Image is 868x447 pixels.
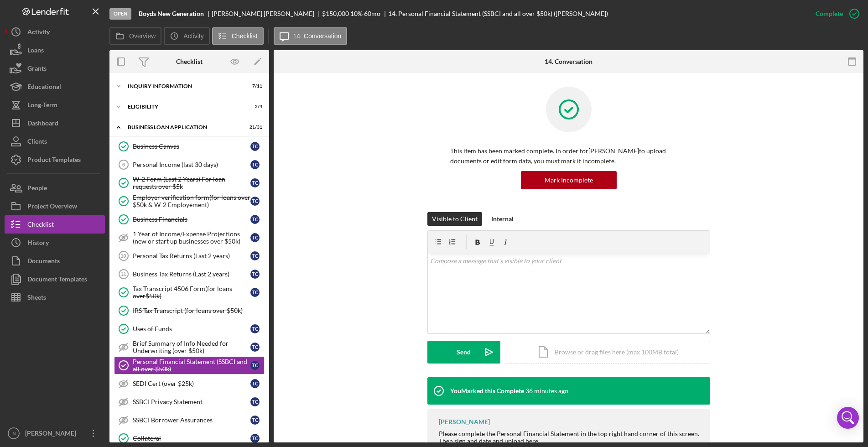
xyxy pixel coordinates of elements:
a: 6Personal Income (last 30 days)TC [114,156,265,174]
a: Business FinancialsTC [114,210,265,229]
div: Personal Tax Returns (Last 2 years) [133,252,250,260]
div: 1 Year of Income/Expense Projections (new or start up businesses over $50k) [133,230,250,245]
div: Checklist [176,58,203,65]
div: Sheets [27,288,46,309]
div: History [27,234,49,254]
button: Clients [5,132,105,151]
time: 2025-09-25 03:57 [525,387,568,395]
div: Personal Income (last 30 days) [133,161,250,168]
div: 14. Personal Financial Statement (SSBCI and all over $50k) ([PERSON_NAME]) [388,10,608,17]
div: T C [250,343,260,352]
button: History [5,234,105,252]
button: Project Overview [5,197,105,215]
button: 14. Conversation [274,27,348,45]
button: Loans [5,41,105,59]
div: Grants [27,59,47,80]
div: T C [250,233,260,242]
div: ELIGIBILITY [128,104,239,109]
div: BUSINESS LOAN APPLICATION [128,125,239,130]
p: This item has been marked complete. In order for [PERSON_NAME] to upload documents or edit form d... [450,146,687,166]
div: T C [250,178,260,187]
button: Activity [5,23,105,41]
span: $150,000 [322,10,349,17]
div: Collateral [133,435,250,442]
label: Checklist [232,32,258,40]
div: Open [109,8,131,20]
div: T C [250,324,260,333]
div: T C [250,379,260,388]
text: IN [11,431,16,436]
a: Business CanvasTC [114,137,265,156]
div: Business Financials [133,216,250,223]
div: Documents [27,252,60,272]
a: Dashboard [5,114,105,132]
div: T C [250,416,260,425]
button: Educational [5,78,105,96]
div: You Marked this Complete [450,387,524,395]
button: IN[PERSON_NAME] [5,424,105,442]
div: IRS Tax Transcript (for loans over $50k) [133,307,264,314]
div: 14. Conversation [545,58,593,65]
a: Product Templates [5,151,105,169]
label: Overview [129,32,156,40]
a: Tax Transcript 4506 Form(for loans over$50k)TC [114,283,265,301]
a: W-2 Form (Last 2 Years) For loan requests over $5kTC [114,174,265,192]
div: Tax Transcript 4506 Form(for loans over$50k) [133,285,250,300]
div: [PERSON_NAME] [23,424,82,445]
div: Personal Financial Statement (SSBCI and all over $50k) [133,358,250,373]
button: Document Templates [5,270,105,288]
div: SSBCI Privacy Statement [133,398,250,405]
div: T C [250,215,260,224]
div: T C [250,288,260,297]
div: 21 / 31 [246,125,262,130]
div: Internal [491,212,514,226]
div: Please complete the Personal Financial Statement in the top right hand corner of this screen. The... [439,430,701,445]
a: People [5,179,105,197]
button: Checklist [5,215,105,234]
div: SSBCI Borrower Assurances [133,416,250,424]
button: Long-Term [5,96,105,114]
div: Activity [27,23,50,43]
a: SEDI Cert (over $25k)TC [114,374,265,393]
button: Documents [5,252,105,270]
div: T C [250,197,260,206]
div: Brief Summary of Info Needed for Underwriting (over $50k) [133,340,250,354]
button: Checklist [212,27,264,45]
button: Complete [806,5,863,23]
button: Send [427,341,500,364]
a: 11Business Tax Returns (Last 2 years)TC [114,265,265,283]
div: Business Canvas [133,143,250,150]
div: T C [250,160,260,169]
div: 60 mo [364,10,380,17]
div: [PERSON_NAME] [PERSON_NAME] [212,10,322,17]
a: Brief Summary of Info Needed for Underwriting (over $50k)TC [114,338,265,356]
div: Mark Incomplete [545,171,593,189]
div: Employer verification form(for loans over $50k & W-2 Employement) [133,194,250,208]
label: Activity [183,32,203,40]
div: 7 / 11 [246,83,262,89]
div: [PERSON_NAME] [439,418,490,426]
div: Dashboard [27,114,58,135]
div: T C [250,361,260,370]
div: 2 / 4 [246,104,262,109]
button: Activity [164,27,209,45]
div: T C [250,251,260,260]
label: 14. Conversation [293,32,342,40]
div: Open Intercom Messenger [837,407,859,429]
button: Grants [5,59,105,78]
div: Business Tax Returns (Last 2 years) [133,270,250,278]
div: Product Templates [27,151,81,171]
div: INQUIRY INFORMATION [128,83,239,89]
div: Send [457,341,471,364]
div: Educational [27,78,61,98]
